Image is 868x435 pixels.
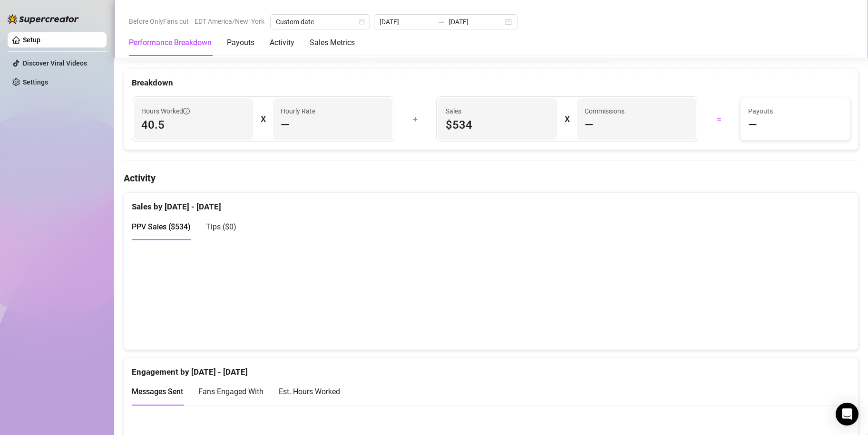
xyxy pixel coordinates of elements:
span: Custom date [276,15,364,29]
a: Settings [23,78,48,86]
input: Start date [380,17,434,27]
input: End date [449,17,503,27]
span: calendar [359,19,365,25]
div: Activity [270,37,294,48]
span: 40.5 [141,117,245,132]
span: — [281,117,290,132]
span: Messages Sent [132,387,183,396]
div: = [704,112,734,127]
div: + [400,112,430,127]
div: X [261,112,265,127]
span: Payouts [748,106,842,116]
span: — [748,117,757,132]
span: Tips ( $0 ) [206,222,236,231]
a: Discover Viral Videos [23,59,87,67]
div: Breakdown [132,76,850,89]
article: Commissions [585,106,624,116]
span: to [438,18,445,26]
article: Hourly Rate [281,106,315,116]
a: Setup [23,36,40,44]
span: Fans Engaged With [198,387,263,396]
span: EDT America/New_York [195,14,264,28]
img: logo-BBDzfeDw.svg [8,14,79,24]
div: Est. Hours Worked [279,386,340,397]
span: Before OnlyFans cut [129,14,189,28]
div: Sales Metrics [310,37,355,48]
span: Sales [446,106,550,116]
h4: Activity [124,171,858,185]
span: — [585,117,594,132]
span: info-circle [183,108,190,114]
span: PPV Sales ( $534 ) [132,222,191,231]
span: swap-right [438,18,445,26]
div: Open Intercom Messenger [836,403,858,426]
span: Hours Worked [141,106,190,116]
div: Payouts [227,37,254,48]
div: Engagement by [DATE] - [DATE] [132,358,850,378]
div: Performance Breakdown [129,37,212,48]
div: Sales by [DATE] - [DATE] [132,193,850,213]
div: X [565,112,569,127]
span: $534 [446,117,550,132]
